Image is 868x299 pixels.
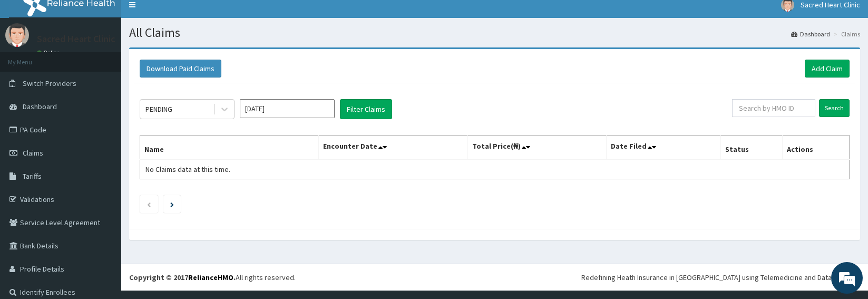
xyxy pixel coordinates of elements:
[732,99,815,117] input: Search by HMO ID
[581,272,860,283] div: Redefining Heath Insurance in [GEOGRAPHIC_DATA] using Telemedicine and Data Science!
[37,34,115,44] p: Sacred Heart Clinic
[140,60,221,78] button: Download Paid Claims
[129,273,236,282] strong: Copyright © 2017 .
[23,171,42,181] span: Tariffs
[23,79,76,88] span: Switch Providers
[340,99,392,119] button: Filter Claims
[147,199,151,209] a: Previous page
[607,136,721,160] th: Date Filed
[5,23,29,47] img: User Image
[721,136,783,160] th: Status
[129,26,860,40] h1: All Claims
[319,136,468,160] th: Encounter Date
[188,273,233,282] a: RelianceHMO
[23,148,43,158] span: Claims
[819,99,850,117] input: Search
[145,104,172,114] div: PENDING
[783,136,850,160] th: Actions
[37,49,62,56] a: Online
[121,264,868,291] footer: All rights reserved.
[468,136,607,160] th: Total Price(₦)
[805,60,850,78] a: Add Claim
[23,102,57,111] span: Dashboard
[140,136,319,160] th: Name
[831,30,860,38] li: Claims
[791,30,830,38] a: Dashboard
[240,99,335,118] input: Select Month and Year
[170,199,174,209] a: Next page
[145,165,230,174] span: No Claims data at this time.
